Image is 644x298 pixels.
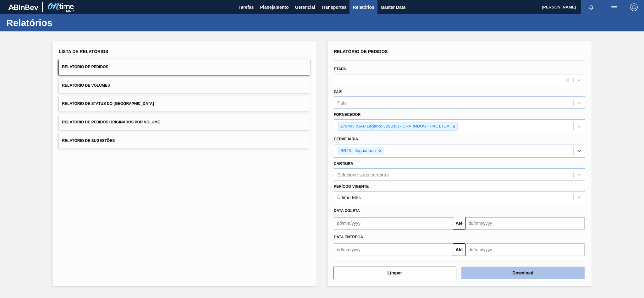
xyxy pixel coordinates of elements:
[610,3,618,11] img: userActions
[334,49,388,54] span: Relatório de Pedidos
[339,122,450,130] div: 279493 (SAP Legado: 329333) - CRV INDUSTRIAL LTDA
[453,217,465,230] button: Até
[465,243,585,256] input: dd/mm/yyyy
[630,3,638,11] img: Logout
[295,3,315,11] span: Gerencial
[334,217,453,230] input: dd/mm/yyyy
[59,115,310,130] button: Relatório de Pedidos Originados por Volume
[337,195,361,200] div: Último Mês
[6,19,118,26] h1: Relatórios
[337,100,347,106] div: País
[334,209,360,213] span: Data coleta
[334,161,353,166] label: Carteira
[62,138,115,143] span: Relatório de Sugestões
[453,243,465,256] button: Até
[581,3,601,12] button: Notificações
[321,3,346,11] span: Transportes
[62,65,108,69] span: Relatório de Pedidos
[339,147,377,155] div: BR23 - Jaguariúna
[334,112,361,117] label: Fornecedor
[260,3,289,11] span: Planejamento
[334,90,342,94] label: País
[337,172,388,177] div: Selecione suas carteiras
[333,267,456,279] button: Limpar
[62,83,110,88] span: Relatório de Volumes
[59,78,310,93] button: Relatório de Volumes
[334,67,346,71] label: Etapa
[334,243,453,256] input: dd/mm/yyyy
[59,133,310,149] button: Relatório de Sugestões
[62,101,154,106] span: Relatório de Status do [GEOGRAPHIC_DATA]
[239,3,254,11] span: Tarefas
[334,184,369,189] label: Período Vigente
[59,96,310,111] button: Relatório de Status do [GEOGRAPHIC_DATA]
[59,59,310,75] button: Relatório de Pedidos
[353,3,374,11] span: Relatórios
[381,3,405,11] span: Master Data
[461,267,585,279] button: Download
[334,235,363,239] span: Data Entrega
[8,4,38,10] img: TNhmsLtSVTkK8tSr43FrP2fwEKptu5GPRR3wAAAABJRU5ErkJggg==
[465,217,585,230] input: dd/mm/yyyy
[334,137,358,141] label: Cervejaria
[59,49,108,54] span: Lista de Relatórios
[62,120,160,124] span: Relatório de Pedidos Originados por Volume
